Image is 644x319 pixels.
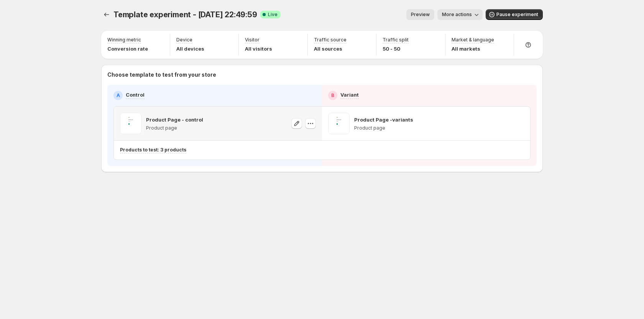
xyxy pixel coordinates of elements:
span: Pause experiment [496,12,538,18]
p: Product page [354,125,413,131]
p: Traffic split [383,37,409,43]
h2: B [331,92,334,99]
p: Device [176,37,192,43]
img: Product Page -variants [328,113,350,134]
p: Winning metric [107,37,141,43]
h2: A [117,92,120,99]
p: All markets [452,45,494,53]
p: Choose template to test from your store [107,71,537,79]
p: Traffic source [314,37,347,43]
span: Live [268,12,278,18]
p: Variant [340,91,359,99]
img: Product Page - control [120,113,141,134]
button: Experiments [101,9,112,20]
p: All devices [176,45,204,53]
button: Pause experiment [486,9,543,20]
p: Product Page -variants [354,116,413,123]
span: More actions [442,12,472,18]
p: All sources [314,45,347,53]
button: More actions [437,9,483,20]
p: Product Page - control [146,116,203,123]
p: Product page [146,125,203,131]
p: Products to test: 3 products [120,147,186,153]
p: All visitors [245,45,272,53]
button: Preview [406,9,434,20]
p: Conversion rate [107,45,148,53]
p: Control [126,91,145,99]
p: 50 - 50 [383,45,409,53]
span: Preview [411,12,430,18]
p: Visitor [245,37,260,43]
span: Template experiment - [DATE] 22:49:59 [113,10,257,19]
p: Market & language [452,37,494,43]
